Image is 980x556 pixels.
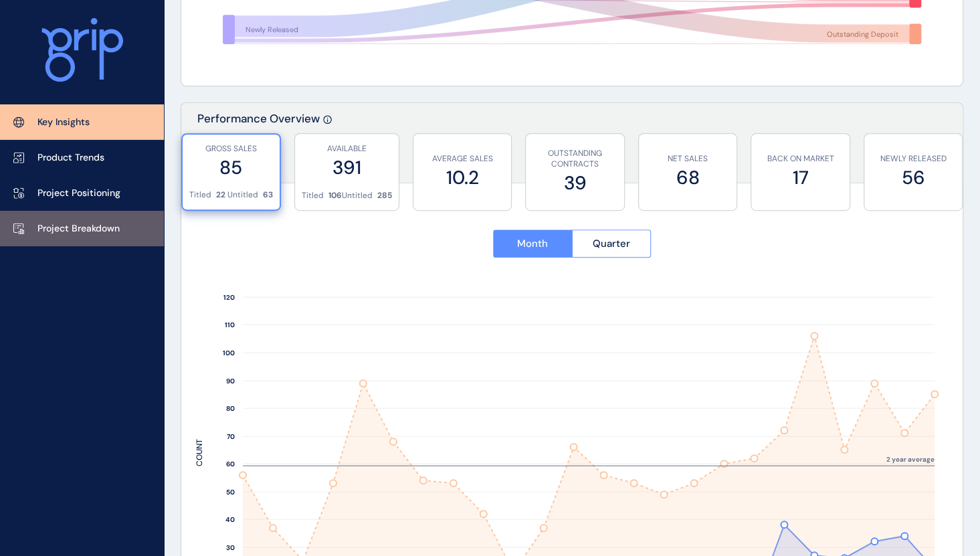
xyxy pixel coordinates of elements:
[216,189,225,201] p: 22
[328,190,342,201] p: 106
[871,153,955,165] p: NEWLY RELEASED
[646,165,730,191] label: 68
[646,153,730,165] p: NET SALES
[593,237,630,250] span: Quarter
[226,377,235,385] text: 90
[194,439,205,466] text: COUNT
[302,155,392,181] label: 391
[226,404,235,413] text: 80
[758,165,842,191] label: 17
[197,111,320,183] p: Performance Overview
[227,432,235,441] text: 70
[532,148,617,171] p: OUTSTANDING CONTRACTS
[37,151,104,165] p: Product Trends
[871,165,955,191] label: 56
[493,229,572,258] button: Month
[223,349,235,357] text: 100
[758,153,842,165] p: BACK ON MARKET
[189,143,273,155] p: GROSS SALES
[302,190,324,201] p: Titled
[227,189,258,201] p: Untitled
[225,320,235,329] text: 110
[342,190,373,201] p: Untitled
[532,170,617,196] label: 39
[420,165,504,191] label: 10.2
[225,515,235,524] text: 40
[572,229,652,258] button: Quarter
[420,153,504,165] p: AVERAGE SALES
[263,189,273,201] p: 63
[302,143,392,155] p: AVAILABLE
[189,189,211,201] p: Titled
[223,293,235,302] text: 120
[226,460,235,468] text: 60
[886,455,935,464] text: 2 year average
[226,488,235,496] text: 50
[37,187,120,200] p: Project Positioning
[37,222,120,236] p: Project Breakdown
[517,237,548,250] span: Month
[226,543,235,552] text: 30
[189,155,273,181] label: 85
[377,190,392,201] p: 285
[37,116,90,129] p: Key Insights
